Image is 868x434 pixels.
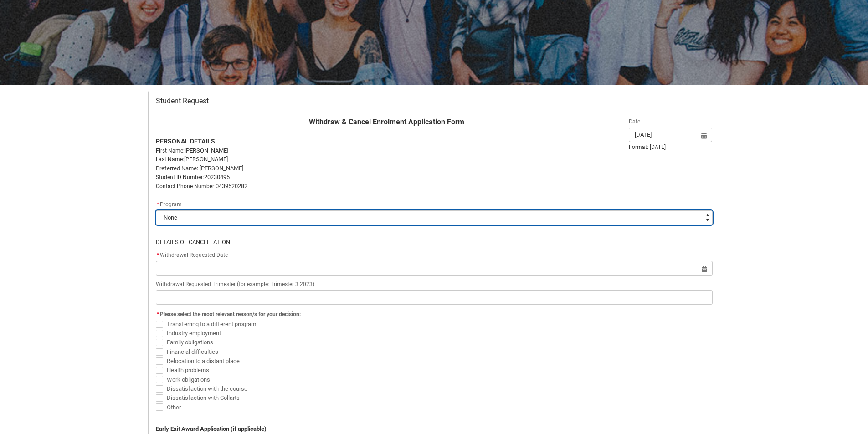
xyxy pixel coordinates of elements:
[156,173,618,182] p: 20230495
[157,252,159,258] abbr: required
[167,394,240,401] span: Dissatisfaction with Collarts
[157,311,159,317] abbr: required
[156,146,618,155] p: [PERSON_NAME]
[167,321,256,327] span: Transferring to a different program
[156,138,215,145] strong: PERSONAL DETAILS
[167,385,247,392] span: Dissatisfaction with the course
[156,155,618,164] p: [PERSON_NAME]
[156,252,228,258] span: Withdrawal Requested Date
[156,281,314,287] span: Withdrawal Requested Trimester (for example: Trimester 3 2023)
[156,148,185,154] span: First Name:
[629,118,640,125] span: Date
[156,97,209,106] span: Student Request
[156,174,204,180] span: Student ID Number:
[156,156,184,163] span: Last Name:
[167,367,209,373] span: Health problems
[167,348,218,355] span: Financial difficulties
[157,201,159,208] abbr: required
[216,183,247,189] span: 0439520282
[167,330,221,337] span: Industry employment
[167,339,213,346] span: Family obligations
[160,311,301,317] span: Please select the most relevant reason/s for your decision:
[309,117,464,126] strong: Withdraw & Cancel Enrolment Application Form
[167,404,181,411] span: Other
[167,376,210,383] span: Work obligations
[156,183,216,189] span: Contact Phone Number:
[160,201,182,208] span: Program
[629,143,713,151] div: Format: [DATE]
[156,425,267,432] b: Early Exit Award Application (if applicable)
[167,357,240,364] span: Relocation to a distant place
[156,165,243,172] span: Preferred Name: [PERSON_NAME]
[156,238,713,247] p: DETAILS OF CANCELLATION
